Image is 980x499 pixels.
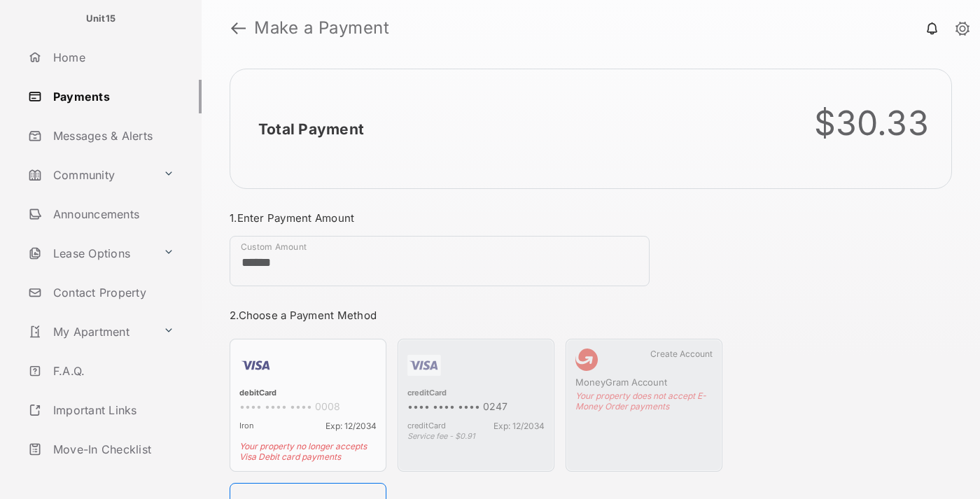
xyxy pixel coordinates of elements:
[22,41,202,74] a: Home
[407,421,446,431] span: creditCard
[22,433,202,466] a: Move-In Checklist
[22,393,180,427] a: Important Links
[407,388,545,400] div: creditCard
[398,339,554,472] div: creditCard•••• •••• •••• 0247creditCardExp: 12/2034Service fee - $0.91
[22,315,157,349] a: My Apartment
[814,103,930,143] div: $30.33
[493,421,545,431] span: Exp: 12/2034
[254,20,389,36] strong: Make a Payment
[22,80,202,113] a: Payments
[407,400,545,415] div: •••• •••• •••• 0247
[22,158,157,192] a: Community
[258,120,364,138] h2: Total Payment
[22,276,202,309] a: Contact Property
[230,211,722,225] h3: 1. Enter Payment Amount
[407,431,545,441] div: Service fee - $0.91
[86,12,116,26] p: Unit15
[22,354,202,388] a: F.A.Q.
[22,197,202,231] a: Announcements
[22,119,202,153] a: Messages & Alerts
[230,309,722,322] h3: 2. Choose a Payment Method
[22,237,157,270] a: Lease Options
